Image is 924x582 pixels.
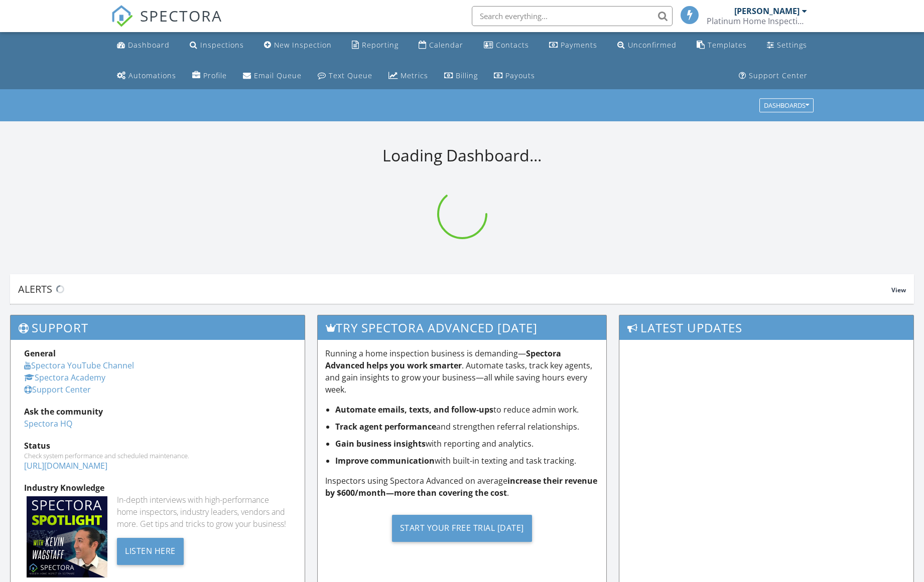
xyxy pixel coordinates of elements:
[24,418,72,429] a: Spectora HQ
[200,40,244,50] div: Inspections
[24,360,134,371] a: Spectora YouTube Channel
[707,16,807,26] div: Platinum Home Inspection, LLC
[325,507,598,549] a: Start Your Free Trial [DATE]
[561,40,597,50] div: Payments
[335,404,493,415] strong: Automate emails, texts, and follow-ups
[891,286,906,294] span: View
[401,71,428,80] div: Metrics
[113,67,180,85] a: Automations (Basic)
[111,5,133,27] img: The Best Home Inspection Software - Spectora
[490,67,539,85] a: Payouts
[111,14,222,35] a: SPECTORA
[24,482,291,494] div: Industry Knowledge
[384,67,432,85] a: Metrics
[440,67,482,85] a: Billing
[335,404,598,416] li: to reduce admin work.
[759,99,814,113] button: Dashboards
[777,40,807,50] div: Settings
[734,6,800,16] div: [PERSON_NAME]
[708,40,747,50] div: Templates
[749,71,808,80] div: Support Center
[314,67,376,85] a: Text Queue
[325,475,598,499] p: Inspectors using Spectora Advanced on average .
[545,36,601,55] a: Payments
[274,40,332,50] div: New Inspection
[24,384,91,395] a: Support Center
[128,71,176,80] div: Automations
[140,5,222,26] span: SPECTORA
[335,438,426,449] strong: Gain business insights
[318,315,606,340] h3: Try spectora advanced [DATE]
[186,36,248,55] a: Inspections
[117,494,291,530] div: In-depth interviews with high-performance home inspectors, industry leaders, vendors and more. Ge...
[325,475,597,498] strong: increase their revenue by $600/month—more than covering the cost
[735,67,812,85] a: Support Center
[348,36,403,55] a: Reporting
[27,496,107,577] img: Spectoraspolightmain
[260,36,336,55] a: New Inspection
[613,36,681,55] a: Unconfirmed
[24,372,105,383] a: Spectora Academy
[329,71,372,80] div: Text Queue
[335,455,435,466] strong: Improve communication
[254,71,302,80] div: Email Queue
[456,71,478,80] div: Billing
[117,545,184,556] a: Listen Here
[239,67,306,85] a: Email Queue
[429,40,463,50] div: Calendar
[764,102,809,109] div: Dashboards
[11,315,305,340] h3: Support
[496,40,529,50] div: Contacts
[362,40,399,50] div: Reporting
[188,67,231,85] a: Company Profile
[203,71,227,80] div: Profile
[128,40,170,50] div: Dashboard
[628,40,677,50] div: Unconfirmed
[325,348,561,371] strong: Spectora Advanced helps you work smarter
[415,36,467,55] a: Calendar
[113,36,174,55] a: Dashboard
[335,455,598,467] li: with built-in texting and task tracking.
[472,6,673,26] input: Search everything...
[335,438,598,450] li: with reporting and analytics.
[335,421,436,432] strong: Track agent performance
[619,315,913,340] h3: Latest Updates
[18,282,891,296] div: Alerts
[480,36,533,55] a: Contacts
[505,71,535,80] div: Payouts
[24,348,56,359] strong: General
[24,452,291,460] div: Check system performance and scheduled maintenance.
[325,347,598,396] p: Running a home inspection business is demanding— . Automate tasks, track key agents, and gain ins...
[335,421,598,433] li: and strengthen referral relationships.
[693,36,751,55] a: Templates
[392,515,532,542] div: Start Your Free Trial [DATE]
[24,440,291,452] div: Status
[24,460,107,471] a: [URL][DOMAIN_NAME]
[763,36,811,55] a: Settings
[24,406,291,418] div: Ask the community
[117,538,184,565] div: Listen Here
